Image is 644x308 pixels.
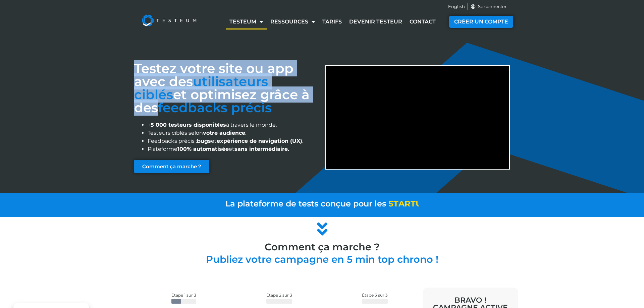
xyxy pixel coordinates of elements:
span: Se connecter [476,3,506,10]
span: Étape 3 sur 3 [362,293,388,298]
a: Comment ça marche ? [134,160,209,173]
a: Se connecter [471,3,507,10]
span: t [393,199,398,209]
span: r [405,199,411,209]
img: Testeum Logo - Application crowdtesting platform [134,7,204,34]
a: Devenir testeur [345,14,406,29]
li: Plateforme et [148,145,319,153]
a: CRÉER UN COMPTE [449,16,513,28]
span: t [411,199,416,209]
li: + à travers le monde. [148,121,319,129]
strong: votre audience [203,130,245,136]
span: u [416,199,422,209]
a: Tarifs [319,14,345,29]
strong: sans intermédiaire. [234,146,289,152]
iframe: Discover Testeum [326,66,509,169]
a: Ressources [267,14,319,29]
strong: expérience de navigation (UX) [217,138,302,144]
a: Testeum [226,14,267,29]
a: La plateforme de tests conçue pour les startu [131,199,513,209]
span: Comment ça marche ? [142,164,201,169]
strong: 5 000 testeurs disponibles [151,122,226,128]
span: a [398,199,405,209]
span: Étape 1 sur 3 [171,293,196,298]
li: Testeurs ciblés selon . [148,129,319,137]
a: Contact [406,14,439,29]
span: utilisateurs ciblés [134,73,268,103]
a: English [448,3,465,10]
h2: Publiez votre campagne en 5 min top chrono ! [131,254,513,264]
span: feedbacks précis [158,100,272,116]
strong: bugs [197,138,211,144]
nav: Menu [221,14,444,29]
span: s [388,199,393,209]
span: CRÉER UN COMPTE [454,19,508,24]
span: La plateforme de tests conçue pour les [225,199,386,208]
li: Feedbacks précis : et . [148,137,319,145]
span: Étape 2 sur 3 [266,293,292,298]
h3: Comment ça marche ? [131,242,513,252]
h1: Testez votre site ou app avec des et optimisez grâce à des [134,62,319,114]
strong: 100% automatisée [177,146,229,152]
